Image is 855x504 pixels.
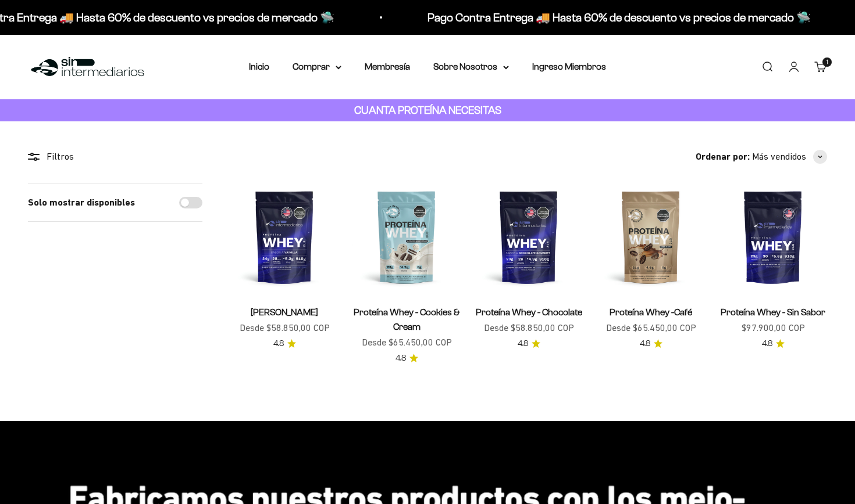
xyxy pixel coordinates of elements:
a: [PERSON_NAME] [251,307,318,317]
span: 4.8 [518,337,528,350]
a: Membresía [365,62,410,71]
strong: CUANTA PROTEÍNA NECESITAS [354,104,501,116]
label: Solo mostrar disponibles [28,195,135,210]
a: Proteína Whey - Cookies & Cream [354,307,460,332]
span: 4.8 [396,352,406,365]
a: Proteína Whey - Sin Sabor [721,307,825,317]
span: 4.8 [762,337,772,350]
summary: Comprar [293,59,341,74]
button: Más vendidos [752,149,827,164]
a: Proteína Whey - Chocolate [476,307,582,317]
span: 4.8 [640,337,650,350]
sale-price: $97.900,00 COP [742,321,805,336]
summary: Sobre Nosotros [433,59,509,74]
span: Más vendidos [752,149,806,164]
div: Filtros [28,149,202,164]
a: 4.84.8 de 5.0 estrellas [762,337,785,350]
a: Inicio [249,62,269,71]
a: 4.84.8 de 5.0 estrellas [273,337,296,350]
span: 1 [826,59,828,65]
a: Ingreso Miembros [532,62,606,71]
sale-price: Desde $65.450,00 COP [606,321,696,336]
sale-price: Desde $58.850,00 COP [240,321,330,336]
a: Proteína Whey -Café [610,307,692,317]
a: 4.84.8 de 5.0 estrellas [640,337,662,350]
span: 4.8 [273,337,284,350]
a: 4.84.8 de 5.0 estrellas [518,337,540,350]
span: Ordenar por: [696,149,750,164]
p: Pago Contra Entrega 🚚 Hasta 60% de descuento vs precios de mercado 🛸 [425,8,808,27]
sale-price: Desde $58.850,00 COP [484,321,574,336]
sale-price: Desde $65.450,00 COP [362,335,452,350]
a: 4.84.8 de 5.0 estrellas [396,352,418,365]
